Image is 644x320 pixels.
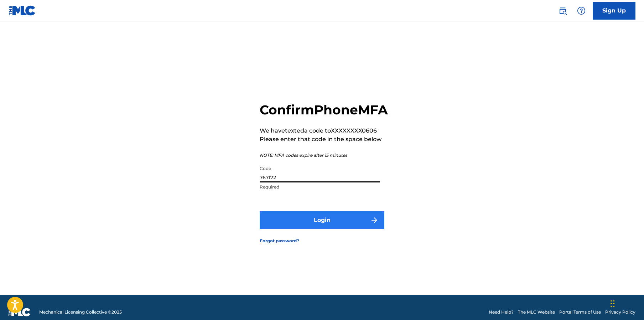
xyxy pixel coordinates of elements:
[260,102,388,118] h2: Confirm Phone MFA
[260,152,388,159] p: NOTE: MFA codes expire after 15 minutes
[370,216,379,224] img: f7272a7cc735f4ea7f67.svg
[608,286,644,320] iframe: Chat Widget
[559,309,601,315] a: Portal Terms of Use
[9,308,31,316] img: logo
[260,127,388,135] p: We have texted a code to XXXXXXXX0606
[39,309,122,315] span: Mechanical Licensing Collective © 2025
[9,5,36,16] img: MLC Logo
[605,309,635,315] a: Privacy Policy
[260,135,388,144] p: Please enter that code in the space below
[260,184,380,190] p: Required
[559,6,567,15] img: search
[577,6,586,15] img: help
[518,309,555,315] a: The MLC Website
[556,4,570,18] a: Public Search
[593,2,635,20] a: Sign Up
[489,309,514,315] a: Need Help?
[260,238,299,244] a: Forgot password?
[611,293,615,314] div: Drag
[574,4,588,18] div: Help
[260,211,384,229] button: Login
